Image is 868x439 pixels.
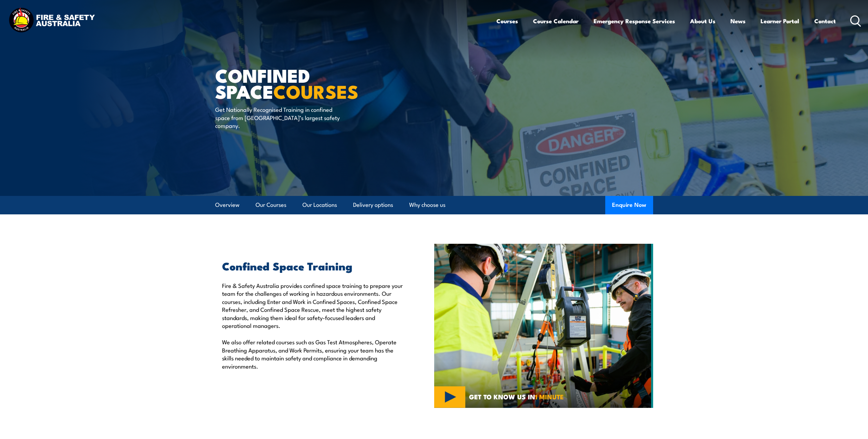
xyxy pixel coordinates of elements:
[302,196,337,214] a: Our Locations
[434,244,653,408] img: Confined Space Courses Australia
[761,12,799,30] a: Learner Portal
[605,196,653,214] button: Enquire Now
[215,196,239,214] a: Overview
[215,67,384,99] h1: Confined Space
[215,105,340,129] p: Get Nationally Recognised Training in confined space from [GEOGRAPHIC_DATA]’s largest safety comp...
[469,394,564,400] span: GET TO KNOW US IN
[594,12,675,30] a: Emergency Response Services
[690,12,715,30] a: About Us
[409,196,445,214] a: Why choose us
[814,12,836,30] a: Contact
[256,196,286,214] a: Our Courses
[222,338,403,370] p: We also offer related courses such as Gas Test Atmospheres, Operate Breathing Apparatus, and Work...
[222,281,403,329] p: Fire & Safety Australia provides confined space training to prepare your team for the challenges ...
[222,261,403,270] h2: Confined Space Training
[533,12,579,30] a: Course Calendar
[353,196,393,214] a: Delivery options
[730,12,746,30] a: News
[535,391,564,401] strong: 1 MINUTE
[273,77,359,105] strong: COURSES
[496,12,518,30] a: Courses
